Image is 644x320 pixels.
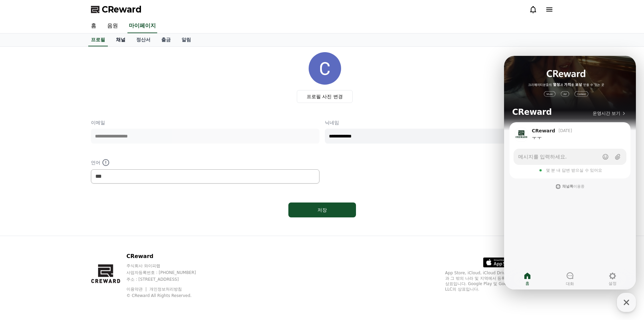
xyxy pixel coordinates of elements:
p: 닉네임 [325,119,553,126]
a: 알림 [176,34,196,46]
div: 저장 [302,207,342,213]
span: CReward [102,4,142,15]
a: 정산서 [131,34,156,46]
p: CReward [126,252,209,260]
a: 프로필 [88,34,108,46]
a: 출금 [156,34,176,46]
a: 마이페이지 [127,19,157,33]
a: 개인정보처리방침 [149,287,182,292]
p: © CReward All Rights Reserved. [126,293,209,298]
a: 이용약관 [126,287,148,292]
a: 음원 [102,19,123,33]
a: 채널 [111,34,131,46]
label: 프로필 사진 변경 [297,90,353,103]
a: 홈 [86,19,102,33]
a: CReward [91,4,142,15]
p: 이메일 [91,119,319,126]
img: profile_image [309,52,341,85]
p: 사업자등록번호 : [PHONE_NUMBER] [126,270,209,275]
p: App Store, iCloud, iCloud Drive 및 iTunes Store는 미국과 그 밖의 나라 및 지역에서 등록된 Apple Inc.의 서비스 상표입니다. Goo... [445,270,553,292]
iframe: Channel chat [504,56,636,290]
button: 저장 [288,202,356,217]
p: 주식회사 와이피랩 [126,263,209,269]
p: 언어 [91,158,319,167]
p: 주소 : [STREET_ADDRESS] [126,277,209,282]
